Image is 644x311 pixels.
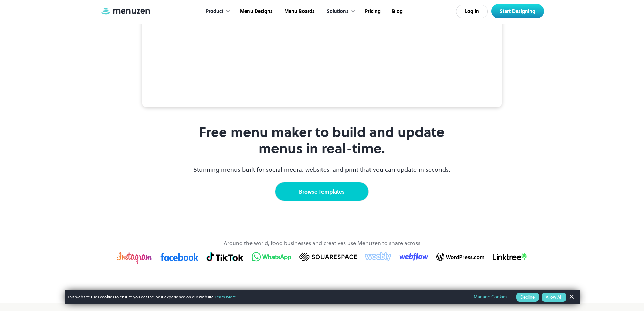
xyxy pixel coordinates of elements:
[193,165,451,174] p: Stunning menus built for social media, websites, and print that you can update in seconds.
[386,1,408,22] a: Blog
[359,1,386,22] a: Pricing
[542,293,566,302] button: Allow All
[234,1,278,22] a: Menu Designs
[215,294,236,300] a: Learn More
[206,8,223,15] div: Product
[199,1,234,22] div: Product
[456,5,488,18] a: Log In
[278,1,320,22] a: Menu Boards
[491,4,544,18] a: Start Designing
[67,294,464,300] span: This website uses cookies to ensure you get the best experience on our website.
[224,239,420,247] p: Around the world, food businesses and creatives use Menuzen to share across
[516,293,539,302] button: Decline
[566,292,576,302] a: Dismiss Banner
[193,124,451,157] h1: Free menu maker to build and update menus in real-time.
[275,182,369,201] a: Browse Templates
[320,1,359,22] div: Solutions
[474,293,507,301] a: Manage Cookies
[327,8,349,15] div: Solutions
